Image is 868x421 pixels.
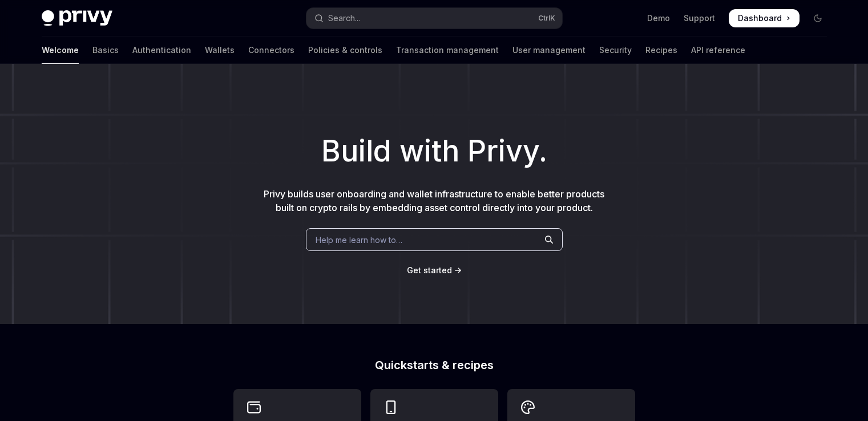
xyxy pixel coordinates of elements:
[538,14,555,23] span: Ctrl K
[328,11,360,25] div: Search...
[407,265,452,275] span: Get started
[647,13,670,24] a: Demo
[205,37,235,64] a: Wallets
[691,37,745,64] a: API reference
[233,359,635,371] h2: Quickstarts & recipes
[42,37,79,64] a: Welcome
[92,37,119,64] a: Basics
[599,37,632,64] a: Security
[738,13,782,24] span: Dashboard
[396,37,499,64] a: Transaction management
[316,234,402,246] span: Help me learn how to…
[132,37,191,64] a: Authentication
[512,37,586,64] a: User management
[407,265,452,276] a: Get started
[18,129,850,173] h1: Build with Privy.
[42,10,112,26] img: dark logo
[729,9,800,27] a: Dashboard
[248,37,294,64] a: Connectors
[684,13,715,24] a: Support
[645,37,677,64] a: Recipes
[308,37,382,64] a: Policies & controls
[264,188,604,213] span: Privy builds user onboarding and wallet infrastructure to enable better products built on crypto ...
[306,8,562,29] button: Open search
[809,9,827,27] button: Toggle dark mode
